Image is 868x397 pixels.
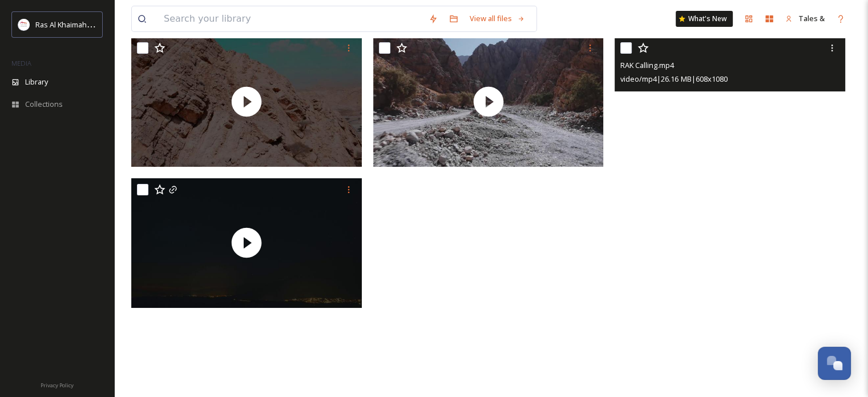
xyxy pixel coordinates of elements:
[11,59,31,67] span: MEDIA
[464,7,531,30] a: View all files
[41,382,74,389] span: Privacy Policy
[620,60,674,70] span: RAK Calling.mp4
[798,13,825,23] span: Tales &
[373,37,604,166] img: thumbnail
[158,6,423,31] input: Search your library
[25,99,63,110] span: Collections
[18,19,30,30] img: Logo_RAKTDA_RGB-01.png
[620,74,727,84] span: video/mp4 | 26.16 MB | 608 x 1080
[780,7,830,30] a: Tales &
[818,347,851,380] button: Open Chat
[131,37,362,166] img: thumbnail
[131,178,362,308] img: thumbnail
[25,77,48,87] span: Library
[676,11,733,27] a: What's New
[35,19,197,30] span: Ras Al Khaimah Tourism Development Authority
[41,378,74,391] a: Privacy Policy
